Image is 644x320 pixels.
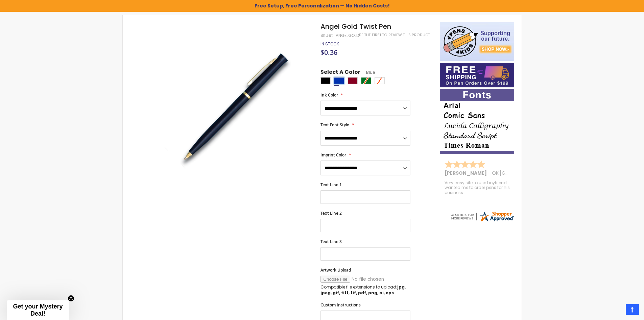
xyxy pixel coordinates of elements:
[492,170,499,176] span: OK
[320,302,361,308] span: Custom Instructions
[359,33,430,38] a: Be the first to review this product
[320,122,349,128] span: Text Font Style
[320,41,339,47] div: Availability
[320,68,360,78] span: Select A Color
[626,304,639,315] a: Top
[320,210,342,216] span: Text Line 2
[320,77,331,84] div: Black
[13,303,63,317] span: Get your Mystery Deal!
[320,33,333,38] strong: SKU
[445,180,510,195] div: Very easy site to use boyfriend wanted me to order pens for his business
[445,170,489,176] span: [PERSON_NAME]
[320,22,391,31] span: Angel Gold Twist Pen
[440,63,514,87] img: Free shipping on orders over $199
[320,48,337,57] span: $0.36
[320,267,351,273] span: Artwork Upload
[320,284,406,295] strong: jpg, jpeg, gif, tiff, tif, pdf, png, ai, eps
[440,89,514,154] img: font-personalization-examples
[500,170,549,176] span: [GEOGRAPHIC_DATA]
[157,32,312,187] img: angel_gold_side_blue_2.jpg
[320,41,339,47] span: In stock
[320,239,342,244] span: Text Line 3
[348,77,358,84] div: Burgundy
[320,182,342,188] span: Text Line 1
[336,33,359,38] div: AngelGold
[320,152,346,158] span: Imprint Color
[320,284,410,295] p: Compatible file extensions to upload:
[68,295,74,302] button: Close teaser
[489,170,549,176] span: - ,
[334,77,344,84] div: Blue
[360,69,375,75] span: Blue
[450,218,515,224] a: 4pens.com certificate URL
[7,300,69,320] div: Get your Mystery Deal!Close teaser
[320,92,338,98] span: Ink Color
[440,22,514,61] img: 4pens 4 kids
[450,210,515,222] img: 4pens.com widget logo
